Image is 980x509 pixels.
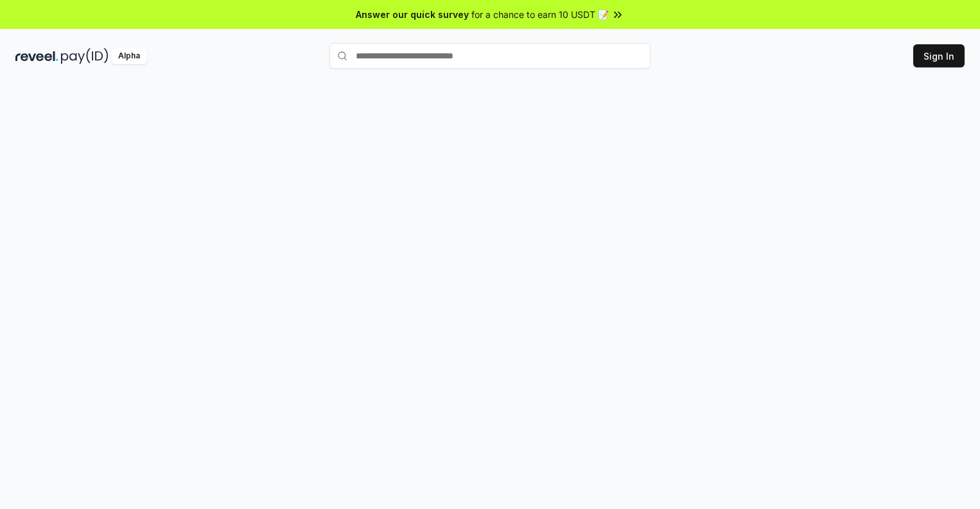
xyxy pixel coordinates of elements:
[15,48,58,64] img: reveel_dark
[471,8,609,21] span: for a chance to earn 10 USDT 📝
[913,44,965,67] button: Sign In
[356,8,469,21] span: Answer our quick survey
[111,48,147,64] div: Alpha
[61,48,109,64] img: pay_id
